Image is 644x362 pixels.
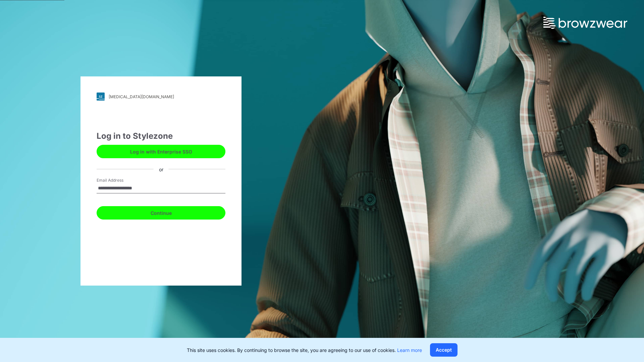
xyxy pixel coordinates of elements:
button: Continue [97,206,225,220]
img: svg+xml;base64,PHN2ZyB3aWR0aD0iMjgiIGhlaWdodD0iMjgiIHZpZXdCb3g9IjAgMCAyOCAyOCIgZmlsbD0ibm9uZSIgeG... [97,93,105,101]
div: or [154,166,169,173]
button: Log in with Enterprise SSO [97,145,225,158]
div: Log in to Stylezone [97,130,225,142]
a: Learn more [397,347,422,353]
label: Email Address [97,177,144,183]
button: Accept [430,343,458,357]
p: This site uses cookies. By continuing to browse the site, you are agreeing to our use of cookies. [187,347,422,354]
a: [MEDICAL_DATA][DOMAIN_NAME] [97,93,225,101]
div: [MEDICAL_DATA][DOMAIN_NAME] [109,94,174,99]
img: browzwear-logo.73288ffb.svg [543,17,627,29]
